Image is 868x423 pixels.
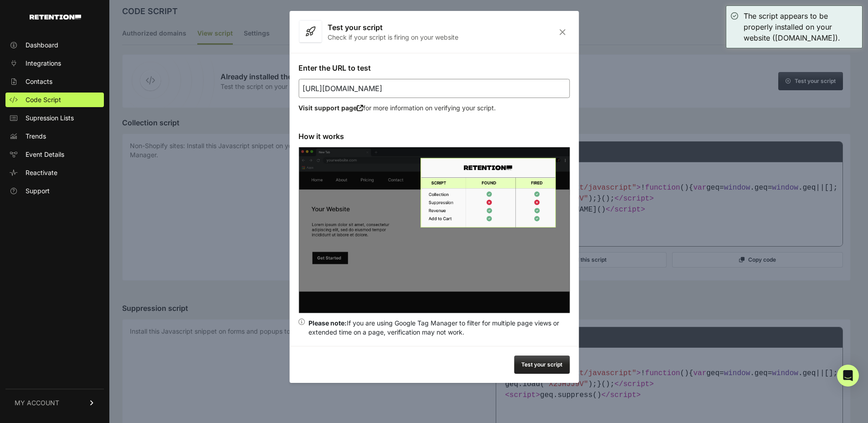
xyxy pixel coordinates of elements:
[5,129,104,144] a: Trends
[837,365,859,387] div: Open Intercom Messenger
[26,186,50,196] span: Support
[26,77,52,86] span: Contacts
[328,22,458,33] h3: Test your script
[5,111,104,125] a: Supression Lists
[5,165,104,180] a: Reactivate
[26,95,61,104] span: Code Script
[5,147,104,162] a: Event Details
[26,168,57,177] span: Reactivate
[5,74,104,89] a: Contacts
[5,184,104,198] a: Support
[298,147,570,313] img: verify script installation
[744,10,858,43] div: The script appears to be properly installed on your website ([DOMAIN_NAME]).
[26,150,64,159] span: Event Details
[5,389,104,417] a: MY ACCOUNT
[298,131,570,142] h3: How it works
[298,79,570,98] input: https://www.acme.com/
[298,103,570,113] p: for more information on verifying your script.
[30,15,81,20] img: Retention.com
[15,398,59,408] span: MY ACCOUNT
[26,59,61,68] span: Integrations
[26,41,58,50] span: Dashboard
[5,38,104,52] a: Dashboard
[555,28,570,36] i: Close
[308,319,347,327] strong: Please note:
[26,132,46,141] span: Trends
[5,56,104,71] a: Integrations
[308,319,570,337] div: If you are using Google Tag Manager to filter for multiple page views or extended time on a page,...
[5,93,104,107] a: Code Script
[298,104,363,112] a: Visit support page
[514,356,570,374] button: Test your script
[298,63,371,72] label: Enter the URL to test
[26,113,74,123] span: Supression Lists
[328,33,458,42] p: Check if your script is firing on your website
